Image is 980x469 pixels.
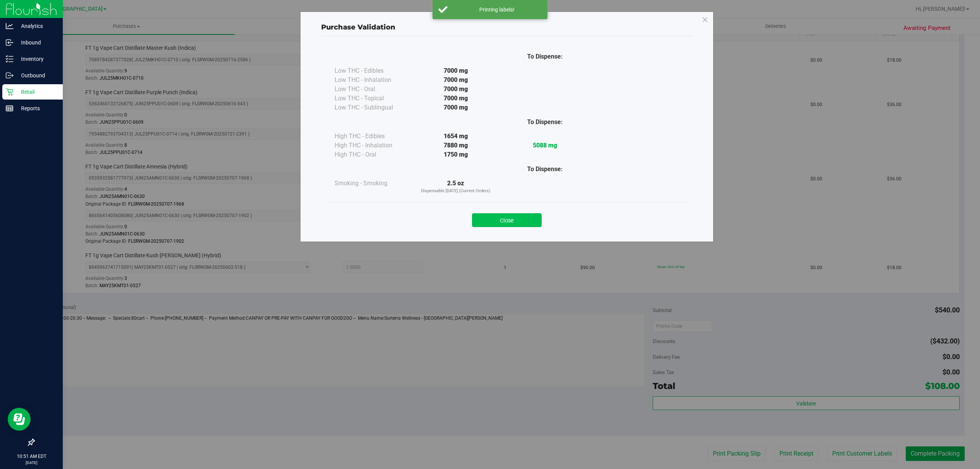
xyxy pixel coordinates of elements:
[335,103,411,112] div: Low THC - Sublingual
[6,55,13,63] inline-svg: Inventory
[500,52,590,61] div: To Dispense:
[452,6,542,13] div: Printing labels!
[411,75,500,85] div: 7000 mg
[335,150,411,159] div: High THC - Oral
[335,179,411,188] div: Smoking - Smoking
[500,118,590,127] div: To Dispense:
[13,38,59,47] p: Inbound
[8,408,31,431] iframe: Resource center
[500,165,590,174] div: To Dispense:
[335,132,411,141] div: High THC - Edibles
[6,39,13,46] inline-svg: Inbound
[6,105,13,112] inline-svg: Reports
[13,104,59,113] p: Reports
[411,132,500,141] div: 1654 mg
[411,103,500,112] div: 7000 mg
[3,453,59,460] p: 10:51 AM EDT
[13,21,59,31] p: Analytics
[411,188,500,194] p: Dispensable [DATE] (Current Orders)
[472,213,542,227] button: Close
[6,72,13,79] inline-svg: Outbound
[6,22,13,30] inline-svg: Analytics
[411,150,500,159] div: 1750 mg
[411,179,500,194] div: 2.5 oz
[411,141,500,150] div: 7880 mg
[335,85,411,94] div: Low THC - Oral
[321,23,395,31] span: Purchase Validation
[13,87,59,96] p: Retail
[335,94,411,103] div: Low THC - Topical
[533,142,557,149] strong: 5088 mg
[335,66,411,75] div: Low THC - Edibles
[411,94,500,103] div: 7000 mg
[13,71,59,80] p: Outbound
[411,66,500,75] div: 7000 mg
[335,141,411,150] div: High THC - Inhalation
[6,88,13,96] inline-svg: Retail
[335,75,411,85] div: Low THC - Inhalation
[13,54,59,64] p: Inventory
[3,460,59,466] p: [DATE]
[411,85,500,94] div: 7000 mg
